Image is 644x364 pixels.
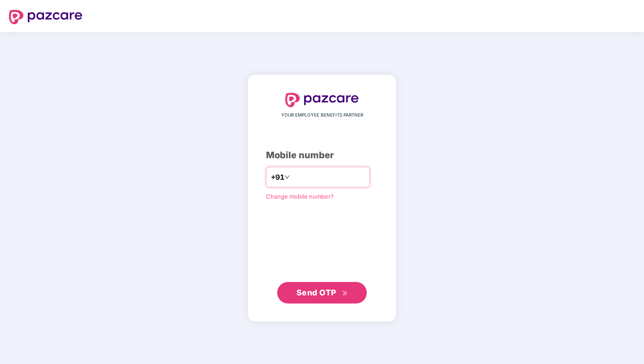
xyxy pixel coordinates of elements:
[284,174,290,180] span: down
[281,112,363,119] span: YOUR EMPLOYEE BENEFITS PARTNER
[277,282,367,303] button: Send OTPdouble-right
[296,288,336,297] span: Send OTP
[342,290,348,296] span: double-right
[266,148,378,162] div: Mobile number
[9,10,82,24] img: logo
[285,93,359,107] img: logo
[266,193,334,200] a: Change mobile number?
[271,172,284,183] span: +91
